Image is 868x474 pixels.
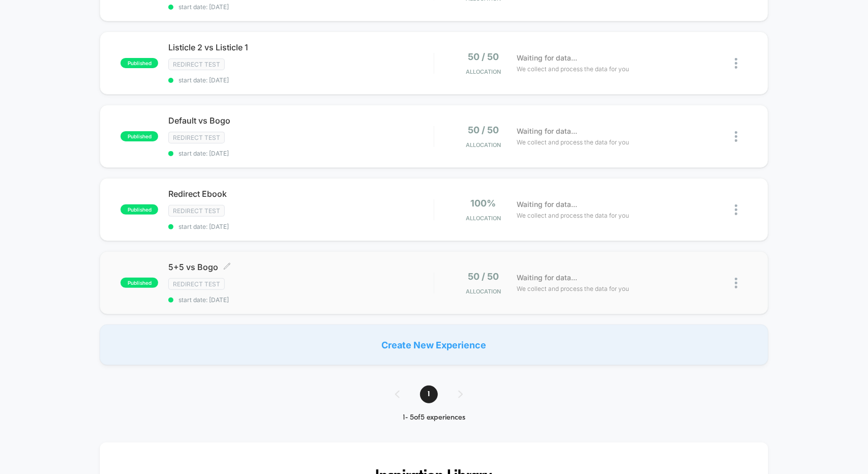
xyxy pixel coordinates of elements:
span: published [121,278,158,288]
span: 50 / 50 [468,125,499,135]
span: 100% [470,198,496,209]
span: Redirect Test [168,58,225,70]
span: Waiting for data... [517,272,578,283]
button: Play, NEW DEMO 2025-VEED.mp4 [5,228,21,244]
span: Default vs Bogo [168,115,433,126]
span: Redirect Ebook [168,189,433,199]
img: close [735,58,737,69]
span: Redirect Test [168,205,225,217]
div: 1 - 5 of 5 experiences [385,413,483,422]
span: published [121,204,158,215]
img: close [735,204,737,215]
span: Listicle 2 vs Listicle 1 [168,42,433,52]
span: Allocation [466,288,501,295]
img: close [735,131,737,142]
span: Redirect Test [168,278,225,290]
span: Waiting for data... [517,52,578,64]
span: published [121,131,158,141]
span: 50 / 50 [468,51,499,62]
span: published [121,58,158,68]
input: Volume [370,231,400,241]
div: Current time [298,230,321,242]
button: Play, NEW DEMO 2025-VEED.mp4 [209,112,234,137]
span: We collect and process the data for you [517,137,630,147]
span: start date: [DATE] [168,76,433,84]
span: Allocation [466,68,501,75]
span: We collect and process the data for you [517,64,630,74]
div: Create New Experience [100,324,768,365]
img: close [735,278,737,288]
span: Allocation [466,215,501,222]
span: We collect and process the data for you [517,284,630,293]
span: start date: [DATE] [168,3,433,11]
span: Allocation [466,141,501,149]
span: We collect and process the data for you [517,211,630,220]
span: 5+5 vs Bogo [168,262,433,272]
span: start date: [DATE] [168,150,433,157]
span: 1 [420,386,438,403]
span: start date: [DATE] [168,223,433,230]
span: Waiting for data... [517,126,578,137]
span: 50 / 50 [468,271,499,282]
span: start date: [DATE] [168,296,433,304]
span: Waiting for data... [517,199,578,210]
div: Duration [323,230,350,242]
input: Seek [8,214,437,224]
span: Redirect Test [168,132,225,143]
